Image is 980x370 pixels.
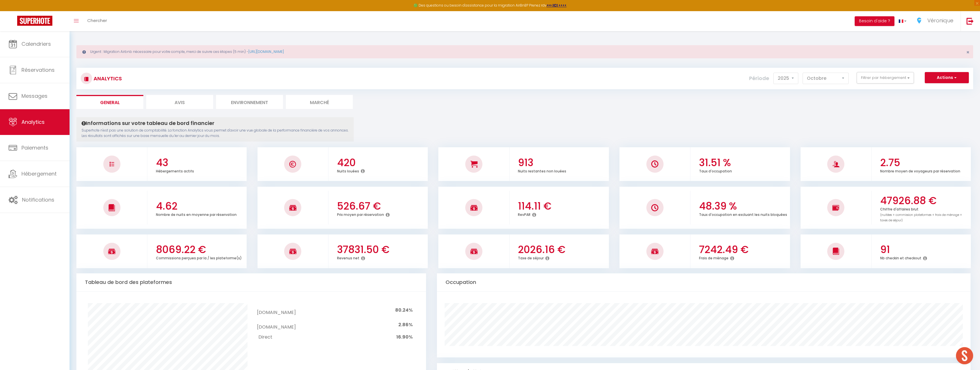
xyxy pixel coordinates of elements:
[966,50,969,55] button: Close
[915,16,924,25] img: ...
[547,3,567,8] a: >>> ICI <<<<
[156,157,246,169] h3: 43
[396,334,413,340] span: 16.90%
[337,157,427,169] h3: 420
[967,17,974,25] img: logout
[83,11,111,31] a: Chercher
[87,17,107,23] span: Chercher
[699,211,787,217] p: Taux d'occupation en excluant les nuits bloquées
[518,168,566,174] p: Nuits restantes non louées
[82,120,349,126] h4: Informations sur votre tableau de bord financier
[956,347,973,364] div: Ouvrir le chat
[857,72,914,83] button: Filtrer par hébergement
[518,244,607,256] h3: 2026.16 €
[699,157,789,169] h3: 31.51 %
[395,307,413,313] span: 80.24%
[699,254,728,260] p: Frais de ménage
[21,92,47,100] span: Messages
[337,211,384,217] p: Prix moyen par réservation
[699,168,732,174] p: Taux d'occupation
[880,157,970,169] h3: 2.75
[21,118,45,126] span: Analytics
[156,168,194,174] p: Hébergements actifs
[855,16,894,26] button: Besoin d'aide ?
[156,244,246,256] h3: 8069.22 €
[248,49,284,54] a: [URL][DOMAIN_NAME]
[216,95,283,109] li: Environnement
[156,211,237,217] p: Nombre de nuits en moyenne par réservation
[437,273,971,291] div: Occupation
[518,254,544,260] p: Taxe de séjour
[21,66,55,73] span: Réservations
[966,49,969,56] span: ×
[880,168,960,174] p: Nombre moyen de voyageurs par réservation
[76,95,143,109] li: General
[286,95,353,109] li: Marché
[257,303,296,318] td: [DOMAIN_NAME]
[880,213,962,222] span: (nuitées + commission plateformes + frais de ménage + taxes de séjour)
[146,95,213,109] li: Avis
[398,321,413,328] span: 2.86%
[832,204,840,211] img: NO IMAGE
[17,16,52,26] img: Super Booking
[699,244,789,256] h3: 7242.49 €
[749,72,769,85] label: Période
[337,200,427,212] h3: 526.67 €
[156,200,246,212] h3: 4.62
[518,157,607,169] h3: 913
[880,206,962,222] p: Chiffre d'affaires brut
[337,254,359,260] p: Revenus net
[76,273,426,291] div: Tableau de bord des plateformes
[880,195,970,207] h3: 47926.88 €
[22,196,54,203] span: Notifications
[880,254,921,260] p: Nb checkin et checkout
[257,317,296,332] td: [DOMAIN_NAME]
[21,144,48,151] span: Paiements
[82,128,349,139] p: Superhote n'est pas une solution de comptabilité. La fonction Analytics vous permet d'avoir une v...
[76,45,973,58] div: Urgent : Migration Airbnb nécessaire pour votre compte, merci de suivre ces étapes (5 min) -
[880,244,970,256] h3: 91
[257,332,296,342] td: Direct
[110,162,114,166] img: NO IMAGE
[21,40,51,47] span: Calendriers
[927,17,953,24] span: Véronique
[925,72,969,83] button: Actions
[699,200,789,212] h3: 48.39 %
[651,204,658,211] img: NO IMAGE
[337,244,427,256] h3: 37831.50 €
[518,211,530,217] p: RevPAR
[92,72,122,85] h3: Analytics
[518,200,607,212] h3: 114.11 €
[337,168,359,174] p: Nuits louées
[21,170,57,177] span: Hébergement
[911,11,961,31] a: ... Véronique
[156,254,242,260] p: Commissions perçues par la / les plateforme(s)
